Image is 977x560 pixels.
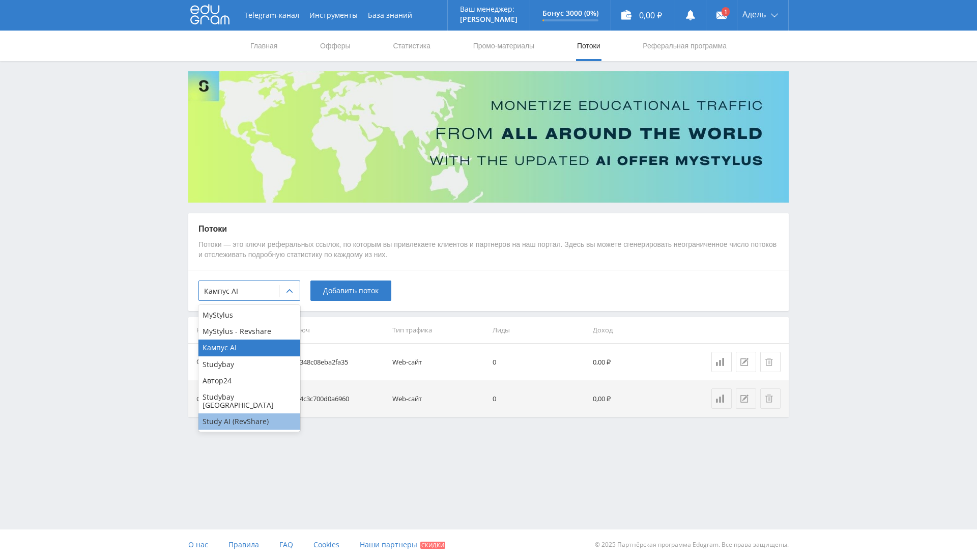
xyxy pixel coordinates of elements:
[360,529,445,560] a: Наши партнеры Скидки
[310,281,391,301] button: Добавить поток
[289,317,389,343] th: Ключ
[228,540,259,549] span: Правила
[460,15,518,23] p: [PERSON_NAME]
[711,352,732,372] a: Статистика
[742,10,766,18] span: Адель
[279,540,293,549] span: FAQ
[198,240,779,260] p: Потоки — это ключи реферальных ссылок, по которым вы привлекаете клиентов и партнеров на наш порт...
[760,388,781,409] button: Удалить
[198,223,779,235] p: Потоки
[472,31,535,61] a: Промо-материалы
[228,529,259,560] a: Правила
[319,31,352,61] a: Офферы
[188,540,208,549] span: О нас
[289,344,389,380] td: 83348c08eba2fa35
[313,540,339,549] span: Cookies
[392,31,432,61] a: Статистика
[198,389,300,413] div: Studybay [GEOGRAPHIC_DATA]
[489,380,589,417] td: 0
[388,317,489,343] th: Тип трафика
[198,340,300,356] div: Кампус AI
[760,352,781,372] button: Удалить
[711,388,732,409] a: Статистика
[736,352,756,372] button: Редактировать
[420,542,445,549] span: Скидки
[542,9,598,17] p: Бонус 3000 (0%)
[589,344,689,380] td: 0,00 ₽
[279,529,293,560] a: FAQ
[313,529,339,560] a: Cookies
[188,317,289,343] th: Название
[576,31,601,61] a: Потоки
[198,323,300,340] div: MyStylus - Revshare
[388,344,489,380] td: Web-сайт
[489,344,589,380] td: 0
[249,31,278,61] a: Главная
[198,307,300,323] div: MyStylus
[489,317,589,343] th: Лиды
[494,529,789,560] div: © 2025 Партнёрская программа Edugram. Все права защищены.
[460,5,518,13] p: Ваш менеджер:
[589,380,689,417] td: 0,00 ₽
[388,380,489,417] td: Web-сайт
[198,413,300,430] div: Study AI (RevShare)
[196,393,218,405] div: default
[736,388,756,409] button: Редактировать
[323,287,379,295] span: Добавить поток
[589,317,689,343] th: Доход
[360,540,417,549] span: Наши партнеры
[642,31,728,61] a: Реферальная программа
[188,529,208,560] a: О нас
[289,380,389,417] td: 234c3c700d0a6960
[198,356,300,373] div: Studybay
[196,356,239,368] div: Основная стр
[188,71,789,203] img: Banner
[198,373,300,389] div: Автор24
